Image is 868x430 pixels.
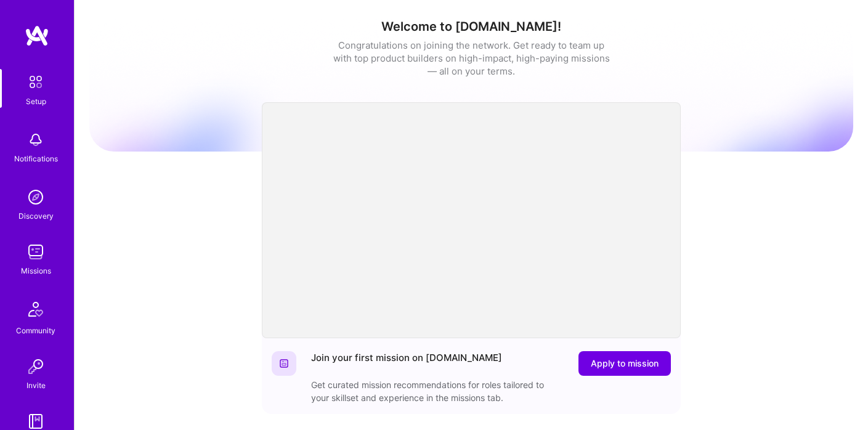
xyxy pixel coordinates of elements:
[25,25,49,47] img: logo
[18,209,54,222] div: Discovery
[21,294,51,324] img: Community
[333,39,610,78] div: Congratulations on joining the network. Get ready to team up with top product builders on high-im...
[262,102,681,338] iframe: video
[21,264,51,277] div: Missions
[16,324,55,337] div: Community
[23,185,48,209] img: discovery
[23,128,48,152] img: bell
[23,354,48,379] img: Invite
[279,359,289,368] img: Website
[26,379,46,392] div: Invite
[23,69,49,95] img: setup
[23,240,48,264] img: teamwork
[26,95,46,108] div: Setup
[578,351,671,376] button: Apply to mission
[311,351,502,376] div: Join your first mission on [DOMAIN_NAME]
[591,357,659,370] span: Apply to mission
[89,19,853,34] h1: Welcome to [DOMAIN_NAME]!
[14,152,58,165] div: Notifications
[311,378,558,404] div: Get curated mission recommendations for roles tailored to your skillset and experience in the mis...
